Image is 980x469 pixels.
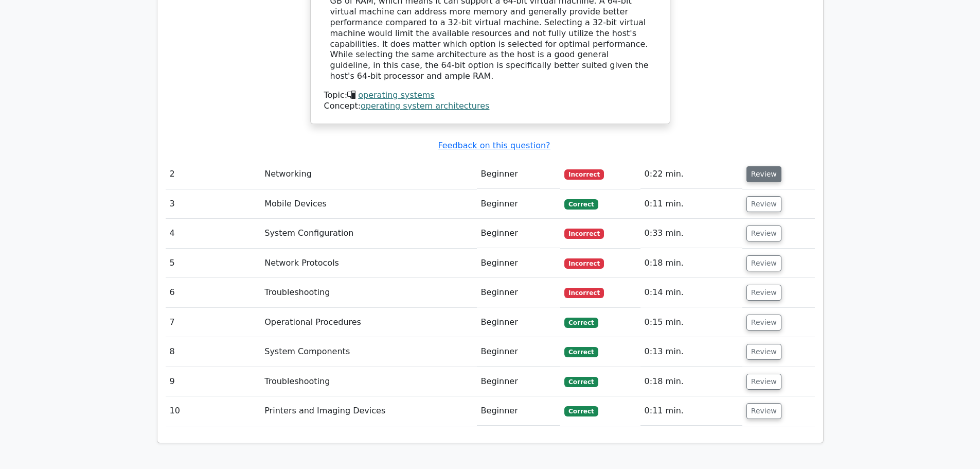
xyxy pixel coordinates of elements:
td: Beginner [477,367,561,396]
td: System Components [260,337,476,367]
button: Review [746,196,781,212]
span: Correct [564,199,598,210]
span: Incorrect [564,258,604,269]
td: Printers and Imaging Devices [260,396,476,426]
td: 4 [166,219,261,248]
td: 0:11 min. [640,189,742,219]
td: Beginner [477,308,561,337]
td: Troubleshooting [260,367,476,396]
td: Beginner [477,219,561,248]
td: 8 [166,337,261,367]
span: Correct [564,406,598,416]
button: Review [746,285,781,301]
span: Incorrect [564,229,604,239]
td: 0:33 min. [640,219,742,248]
button: Review [746,225,781,241]
td: 5 [166,249,261,278]
td: Beginner [477,337,561,367]
td: 0:14 min. [640,278,742,307]
td: Mobile Devices [260,189,476,219]
button: Review [746,374,781,390]
span: Incorrect [564,288,604,298]
button: Review [746,315,781,331]
div: Concept: [324,101,656,112]
a: Feedback on this question? [438,141,550,150]
td: Operational Procedures [260,308,476,337]
td: Beginner [477,278,561,307]
td: 0:18 min. [640,249,742,278]
td: 10 [166,396,261,426]
button: Review [746,344,781,360]
td: Beginner [477,189,561,219]
td: 9 [166,367,261,396]
button: Review [746,255,781,271]
td: 3 [166,189,261,219]
td: Beginner [477,396,561,426]
td: Beginner [477,160,561,189]
td: Network Protocols [260,249,476,278]
td: System Configuration [260,219,476,248]
td: 0:22 min. [640,160,742,189]
td: Troubleshooting [260,278,476,307]
a: operating system architectures [361,101,489,111]
a: operating systems [358,90,434,100]
span: Correct [564,318,598,328]
td: 0:18 min. [640,367,742,396]
td: 0:11 min. [640,396,742,426]
button: Review [746,403,781,419]
td: Networking [260,160,476,189]
td: 7 [166,308,261,337]
td: 0:15 min. [640,308,742,337]
td: 0:13 min. [640,337,742,367]
div: Topic: [324,90,656,101]
td: 2 [166,160,261,189]
span: Correct [564,377,598,387]
td: 6 [166,278,261,307]
span: Correct [564,347,598,357]
button: Review [746,166,781,182]
td: Beginner [477,249,561,278]
span: Incorrect [564,169,604,180]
